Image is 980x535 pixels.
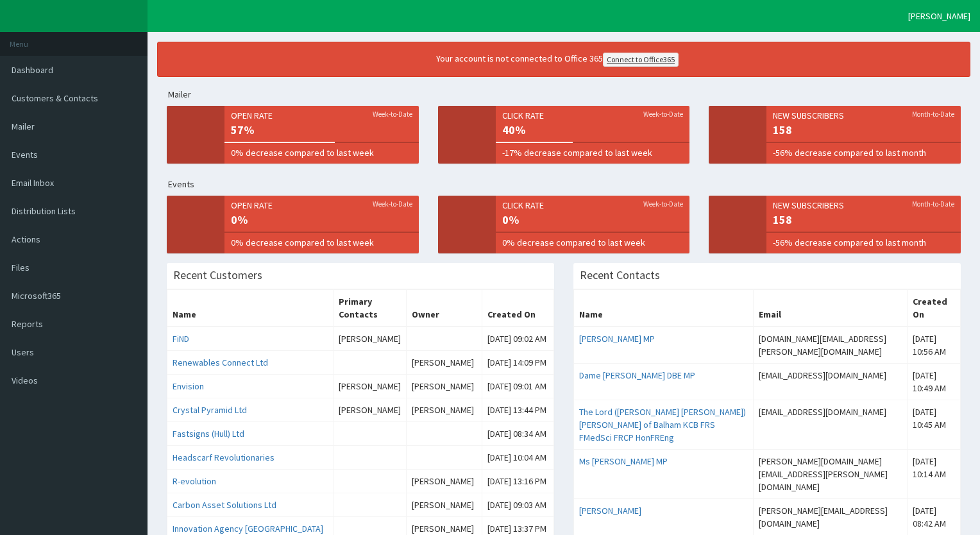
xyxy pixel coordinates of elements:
[168,180,970,189] h5: Events
[334,470,407,493] td: Assignees
[482,493,553,517] td: [DATE] 09:03 AM
[231,109,412,122] span: Open rate
[754,450,908,499] td: [PERSON_NAME][DOMAIN_NAME][EMAIL_ADDRESS][PERSON_NAME][DOMAIN_NAME]
[773,122,954,139] span: 158
[482,327,553,351] td: [DATE] 09:02 AM
[12,121,35,132] span: Mailer
[168,90,970,99] h5: Mailer
[173,380,204,392] a: Envision
[482,375,553,398] td: [DATE] 09:01 AM
[908,400,961,450] td: [DATE] 10:45 AM
[579,455,668,467] a: Ms [PERSON_NAME] MP
[231,199,412,212] span: Open rate
[773,236,954,249] span: -56% decrease compared to last month
[173,404,247,416] a: Crystal Pyramid Ltd
[334,327,407,351] td: Assignees
[502,199,684,212] span: Click rate
[482,398,553,422] td: [DATE] 13:44 PM
[912,199,954,209] small: Month-to-Date
[502,109,684,122] span: Click rate
[231,146,412,159] span: 0% decrease compared to last week
[502,236,684,249] span: 0% decrease compared to last week
[334,398,407,422] td: Assignees
[12,177,54,189] span: Email Inbox
[773,212,954,228] span: 158
[167,290,334,327] th: Name
[173,269,262,281] h3: Recent Customers
[580,269,660,281] h3: Recent Contacts
[773,146,954,159] span: -56% decrease compared to last month
[12,318,43,330] span: Reports
[912,109,954,119] small: Month-to-Date
[334,422,407,446] td: Assignees
[502,212,684,228] span: 0%
[773,199,954,212] span: New Subscribers
[482,446,553,470] td: [DATE] 10:04 AM
[407,470,482,493] td: [PERSON_NAME]
[908,327,961,364] td: [DATE] 10:56 AM
[173,428,244,439] a: Fastsigns (Hull) Ltd
[908,10,970,22] span: [PERSON_NAME]
[173,499,276,511] a: Carbon Asset Solutions Ltd
[407,290,482,327] th: Owner
[407,398,482,422] td: [PERSON_NAME]
[173,475,216,487] a: R-evolution
[579,406,746,443] a: The Lord ([PERSON_NAME] [PERSON_NAME]) [PERSON_NAME] of Balham KCB FRS FMedSci FRCP HonFREng
[12,205,76,217] span: Distribution Lists
[643,199,683,209] small: Week-to-Date
[334,351,407,375] td: Assignees
[334,290,407,327] th: Primary Contacts
[754,400,908,450] td: [EMAIL_ADDRESS][DOMAIN_NAME]
[12,234,40,245] span: Actions
[574,290,754,327] th: Name
[334,375,407,398] td: Assignees
[334,446,407,470] td: Assignees
[192,52,923,67] div: Your account is not connected to Office 365
[579,505,641,516] a: [PERSON_NAME]
[231,122,412,139] span: 57%
[173,452,275,463] a: Headscarf Revolutionaries
[173,333,189,344] a: FiND
[12,262,30,273] span: Files
[908,364,961,400] td: [DATE] 10:49 AM
[754,290,908,327] th: Email
[754,327,908,364] td: [DOMAIN_NAME][EMAIL_ADDRESS][PERSON_NAME][DOMAIN_NAME]
[603,53,679,67] a: Connect to Office365
[373,199,412,209] small: Week-to-Date
[482,470,553,493] td: [DATE] 13:16 PM
[407,351,482,375] td: [PERSON_NAME]
[12,92,98,104] span: Customers & Contacts
[12,149,38,160] span: Events
[231,212,412,228] span: 0%
[502,146,684,159] span: -17% decrease compared to last week
[12,375,38,386] span: Videos
[502,122,684,139] span: 40%
[12,290,61,301] span: Microsoft365
[773,109,954,122] span: New Subscribers
[908,290,961,327] th: Created On
[482,422,553,446] td: [DATE] 08:34 AM
[334,493,407,517] td: Assignees
[754,364,908,400] td: [EMAIL_ADDRESS][DOMAIN_NAME]
[373,109,412,119] small: Week-to-Date
[482,290,553,327] th: Created On
[173,357,268,368] a: Renewables Connect Ltd
[173,523,323,534] a: Innovation Agency [GEOGRAPHIC_DATA]
[407,375,482,398] td: [PERSON_NAME]
[231,236,412,249] span: 0% decrease compared to last week
[12,346,34,358] span: Users
[643,109,683,119] small: Week-to-Date
[579,369,695,381] a: Dame [PERSON_NAME] DBE MP
[482,351,553,375] td: [DATE] 14:09 PM
[908,450,961,499] td: [DATE] 10:14 AM
[407,493,482,517] td: [PERSON_NAME]
[579,333,655,344] a: [PERSON_NAME] MP
[12,64,53,76] span: Dashboard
